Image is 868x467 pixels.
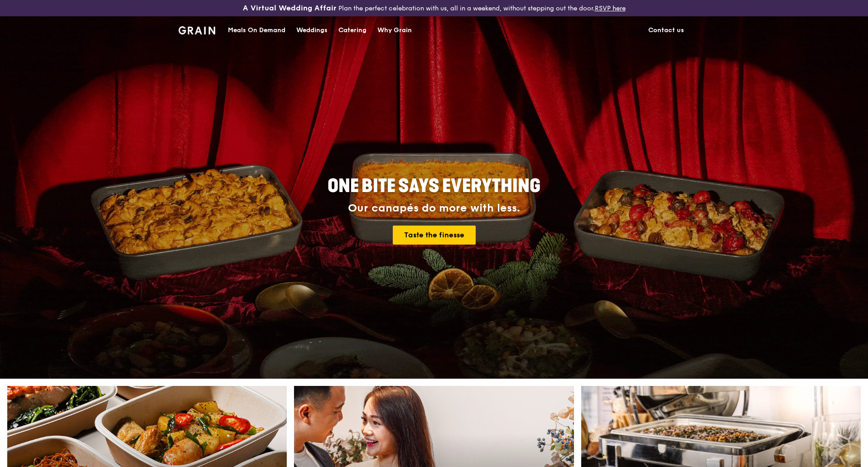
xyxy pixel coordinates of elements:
[377,17,412,44] div: Why Grain
[643,17,690,44] a: Contact us
[178,26,215,34] img: Grain
[393,226,476,245] a: Taste the finesse
[243,4,337,13] h3: A Virtual Wedding Affair
[328,175,540,197] span: ONE BITE SAYS EVERYTHING
[291,17,333,44] a: Weddings
[296,17,328,44] div: Weddings
[173,4,695,13] div: Plan the perfect celebration with us, all in a weekend, without stepping out the door.
[178,16,215,43] a: GrainGrain
[338,17,366,44] div: Catering
[595,5,626,12] a: RSVP here
[228,17,285,44] div: Meals On Demand
[333,17,372,44] a: Catering
[372,17,417,44] a: Why Grain
[271,202,597,215] div: Our canapés do more with less.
